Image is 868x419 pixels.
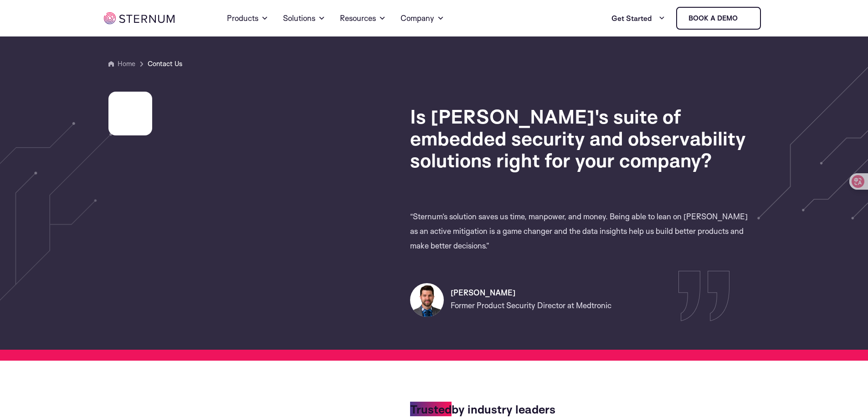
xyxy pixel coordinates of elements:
a: Products [227,2,268,35]
a: Company [401,2,444,35]
h4: by industry leaders [410,403,755,414]
h3: [PERSON_NAME] [451,287,755,298]
p: “Sternum’s solution saves us time, manpower, and money. Being able to lean on [PERSON_NAME] as an... [410,209,755,253]
a: Book a demo [676,7,761,30]
span: Trusted [410,402,452,416]
span: Contact Us [148,58,182,69]
p: Former Product Security Director at Medtronic [451,298,755,313]
a: Get Started [611,9,665,27]
a: Solutions [283,2,325,35]
img: sternum iot [741,15,749,22]
img: sternum iot [104,12,175,24]
a: Home [118,59,135,68]
a: Resources [340,2,386,35]
h1: Is [PERSON_NAME]'s suite of embedded security and observability solutions right for your company? [410,105,755,171]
